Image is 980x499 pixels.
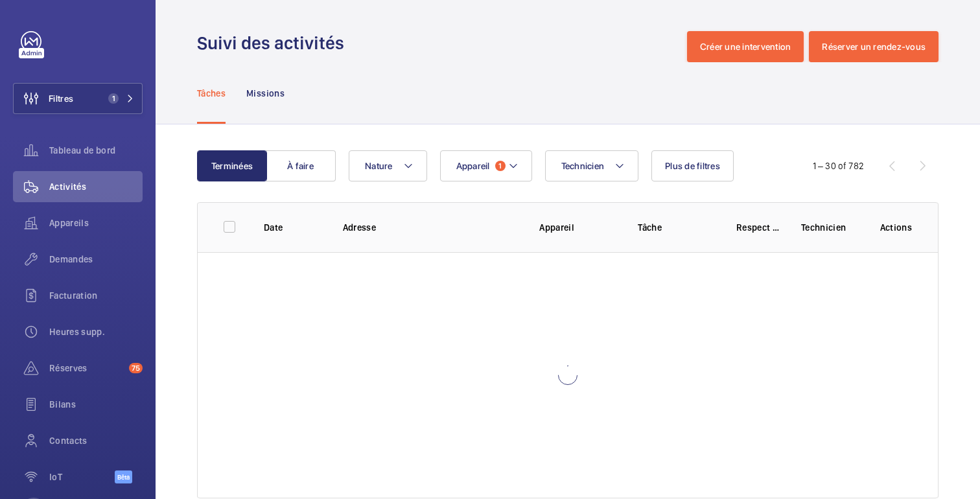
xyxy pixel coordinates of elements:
[49,327,105,337] font: Heures supp.
[197,31,352,55] h1: Suivi des activités
[49,181,86,192] font: Activités
[49,472,62,482] font: IoT
[495,161,506,171] span: 1
[665,161,720,171] span: Plus de filtres
[539,221,617,234] p: Appareil
[49,218,89,228] font: Appareils
[456,161,490,171] span: Appareil
[638,221,716,234] p: Tâche
[343,221,519,234] p: Adresse
[49,435,87,446] font: Contacts
[651,150,734,181] button: Plus de filtres
[440,150,532,181] button: Appareil1
[197,87,226,100] p: Tâches
[266,150,336,181] button: À faire
[49,93,73,104] font: Filtres
[813,159,864,172] div: 1 – 30 of 782
[545,150,639,181] button: Technicien
[246,87,285,100] p: Missions
[561,161,605,171] span: Technicien
[801,221,859,234] p: Technicien
[809,31,939,62] button: Réserver un rendez-vous
[112,94,115,103] font: 1
[49,145,115,156] font: Tableau de bord
[117,473,130,481] font: Bêta
[264,221,322,234] p: Date
[49,254,93,264] font: Demandes
[132,364,140,373] font: 75
[349,150,427,181] button: Nature
[49,363,87,373] font: Réserves
[687,31,804,62] button: Créer une intervention
[880,221,912,234] p: Actions
[365,161,393,171] span: Nature
[197,150,267,181] button: Terminées
[49,290,98,301] font: Facturation
[49,399,76,410] font: Bilans
[13,83,143,114] button: Filtres1
[736,221,780,234] p: Respect délai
